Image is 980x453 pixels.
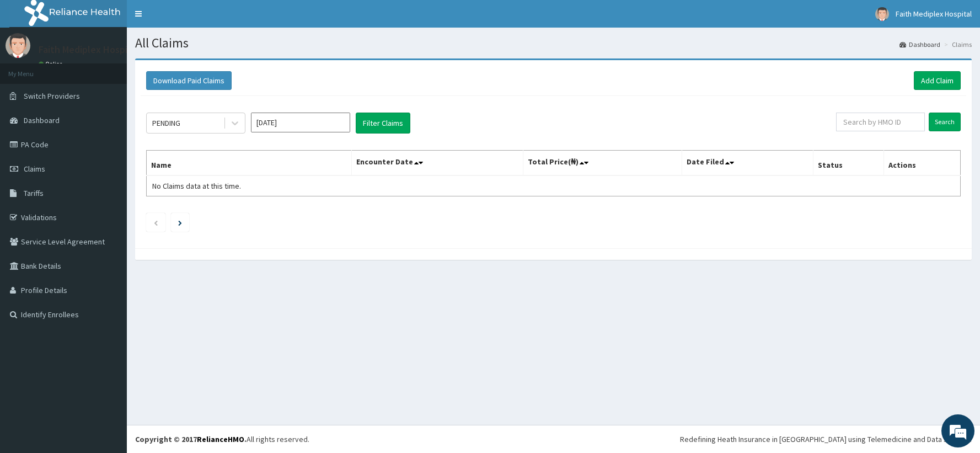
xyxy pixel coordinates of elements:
span: Faith Mediplex Hospital [896,9,972,19]
div: Redefining Heath Insurance in [GEOGRAPHIC_DATA] using Telemedicine and Data Science! [680,434,972,445]
img: User Image [6,33,30,58]
input: Select Month and Year [251,113,350,132]
span: Claims [24,164,45,174]
span: Dashboard [24,115,60,125]
a: Add Claim [914,71,961,90]
a: Dashboard [899,40,940,49]
p: Faith Mediplex Hospital [39,45,140,55]
button: Download Paid Claims [146,71,232,90]
th: Encounter Date [351,151,523,176]
th: Name [147,151,352,176]
footer: All rights reserved. [127,425,980,453]
div: PENDING [152,118,180,129]
button: Filter Claims [356,113,410,134]
input: Search [929,113,961,131]
span: No Claims data at this time. [152,181,241,191]
a: Online [39,60,65,68]
h1: All Claims [135,36,972,50]
th: Total Price(₦) [523,151,682,176]
li: Claims [941,40,972,49]
th: Status [813,151,883,176]
strong: Copyright © 2017 . [135,434,247,444]
img: User Image [875,7,889,21]
a: Previous page [153,217,158,227]
span: Switch Providers [24,91,80,101]
a: Next page [178,217,182,227]
input: Search by HMO ID [836,113,925,131]
a: RelianceHMO [197,434,244,444]
th: Date Filed [682,151,813,176]
th: Actions [884,151,961,176]
span: Tariffs [24,188,44,198]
